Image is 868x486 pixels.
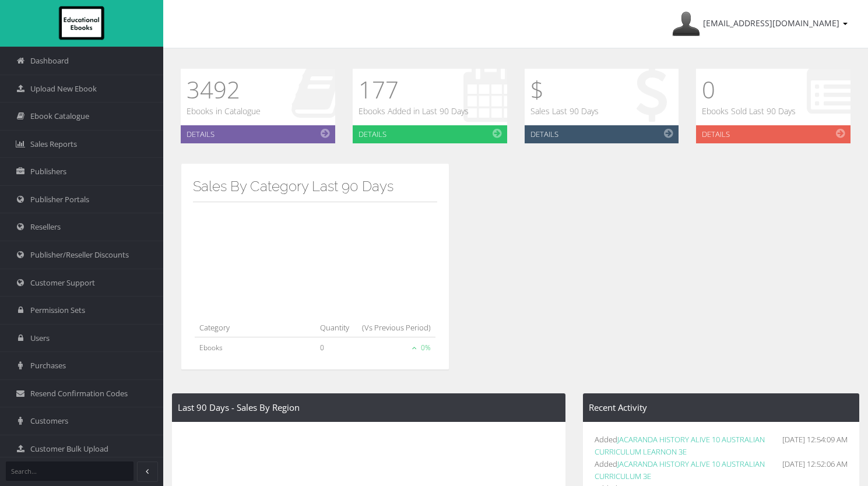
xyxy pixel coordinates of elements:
li: Added [595,434,848,458]
span: Upload New Ebook [30,83,97,94]
p: Ebooks Added in Last 90 Days [359,105,469,118]
a: Details [525,125,679,143]
span: Publishers [30,166,66,177]
span: Customers [30,415,68,427]
span: Customer Bulk Upload [30,443,108,455]
h4: Last 90 Days - Sales By Region [178,403,560,413]
span: Publisher/Reseller Discounts [30,249,129,260]
a: JACARANDA HISTORY ALIVE 10 AUSTRALIAN CURRICULUM LEARNON 3E [595,434,765,457]
h1: 3492 [187,75,261,105]
p: Ebooks Sold Last 90 Days [702,105,796,118]
th: Quantity [315,316,355,337]
h4: Recent Activity [589,403,853,413]
span: Resend Confirmation Codes [30,388,128,399]
td: 0% [355,337,435,358]
span: Ebook Catalogue [30,111,89,122]
span: [EMAIL_ADDRESS][DOMAIN_NAME] [703,17,839,29]
p: Sales Last 90 Days [530,105,599,118]
img: Avatar [672,10,700,38]
span: Publisher Portals [30,194,89,205]
span: [DATE] 12:54:09 AM [782,434,848,446]
p: Ebooks in Catalogue [187,105,261,118]
span: Sales Reports [30,139,77,150]
input: Search... [6,462,133,481]
td: Ebooks [195,337,315,358]
h3: Sales By Category Last 90 Days [193,179,437,194]
li: Added [595,458,848,483]
h1: $ [530,75,599,105]
a: Details [181,125,335,143]
a: Details [696,125,851,143]
span: Users [30,333,50,344]
a: JACARANDA HISTORY ALIVE 10 AUSTRALIAN CURRICULUM 3E [595,459,765,481]
h1: 177 [359,75,469,105]
h1: 0 [702,75,796,105]
span: Customer Support [30,277,95,288]
span: Resellers [30,221,61,233]
span: Permission Sets [30,305,85,316]
span: [DATE] 12:52:06 AM [782,458,848,470]
span: Dashboard [30,55,69,66]
th: Category [195,316,315,337]
th: (Vs Previous Period) [355,316,435,337]
td: 0 [315,337,355,358]
span: Purchases [30,360,66,371]
a: Details [353,125,507,143]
